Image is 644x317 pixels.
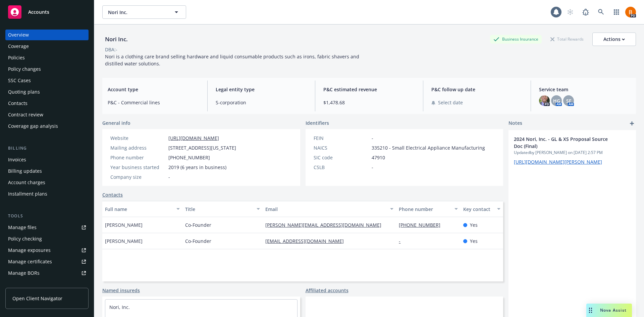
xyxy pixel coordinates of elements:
span: Co-Founder [185,221,211,228]
span: Accounts [28,9,49,15]
span: Nova Assist [600,307,627,313]
div: SIC code [314,154,369,161]
span: P&C - Commercial lines [108,99,199,106]
a: [URL][DOMAIN_NAME][PERSON_NAME] [514,159,602,165]
span: Nori is a clothing care brand selling hardware and liquid consumable products such as irons, fabr... [105,53,359,67]
div: Coverage [8,41,29,52]
div: Quoting plans [8,87,40,97]
button: Email [263,201,396,217]
a: Account charges [5,177,89,188]
div: Business Insurance [490,35,542,43]
span: Open Client Navigator [12,295,62,302]
div: Invoices [8,154,26,165]
button: Nori Inc. [102,5,186,19]
a: [PHONE_NUMBER] [399,222,446,228]
div: Billing updates [8,166,42,176]
div: Manage certificates [8,256,52,267]
a: SSC Cases [5,75,89,86]
span: Legal entity type [216,86,307,93]
div: Phone number [110,154,166,161]
div: Total Rewards [547,35,587,43]
a: Billing updates [5,166,89,176]
div: Contacts [8,98,28,109]
div: FEIN [314,135,369,142]
a: Quoting plans [5,87,89,97]
span: Service team [539,86,631,93]
span: Account type [108,86,199,93]
a: Contract review [5,109,89,120]
a: [URL][DOMAIN_NAME] [168,135,219,141]
span: - [372,164,373,171]
span: Updated by [PERSON_NAME] on [DATE] 2:57 PM [514,150,631,156]
a: Manage BORs [5,268,89,278]
button: Key contact [461,201,503,217]
span: $1,478.68 [323,99,415,106]
span: [PERSON_NAME] [105,221,143,228]
span: General info [102,119,130,126]
a: Contacts [102,191,123,198]
div: Company size [110,173,166,180]
div: Title [185,206,253,213]
span: S-corporation [216,99,307,106]
button: Actions [592,33,636,46]
span: HG [553,97,560,104]
div: Actions [603,33,625,46]
span: [PHONE_NUMBER] [168,154,210,161]
span: 47910 [372,154,385,161]
img: photo [539,95,550,106]
a: Report a Bug [579,5,592,19]
a: Nori, Inc. [109,304,130,310]
span: Notes [508,119,522,127]
div: Manage BORs [8,268,40,278]
a: Policies [5,52,89,63]
div: Coverage gap analysis [8,121,58,131]
div: Manage files [8,222,37,233]
span: Nori Inc. [108,9,166,16]
div: Overview [8,30,29,40]
span: Manage exposures [5,245,89,256]
a: add [628,119,636,127]
div: Policies [8,52,25,63]
div: Drag to move [586,304,595,317]
a: - [399,238,406,244]
div: Mailing address [110,144,166,151]
a: [PERSON_NAME][EMAIL_ADDRESS][DOMAIN_NAME] [265,222,387,228]
div: Nori Inc. [102,35,130,44]
span: Identifiers [306,119,329,126]
a: Policy changes [5,64,89,74]
div: Full name [105,206,172,213]
a: Installment plans [5,189,89,199]
a: Switch app [610,5,623,19]
span: SF [566,97,571,104]
div: Contract review [8,109,43,120]
a: Search [594,5,608,19]
button: Nova Assist [586,304,632,317]
span: P&C estimated revenue [323,86,415,93]
a: Manage files [5,222,89,233]
img: photo [625,7,636,17]
div: SSC Cases [8,75,31,86]
span: Yes [470,221,478,228]
div: DBA: - [105,46,117,53]
div: Summary of insurance [8,279,59,290]
span: - [372,135,373,142]
a: Overview [5,30,89,40]
div: Website [110,135,166,142]
div: Year business started [110,164,166,171]
span: P&C follow up date [431,86,523,93]
button: Full name [102,201,182,217]
a: Contacts [5,98,89,109]
a: Coverage [5,41,89,52]
div: NAICS [314,144,369,151]
div: 2024 Nori, Inc. - GL & XS Proposal Source Doc (Final)Updatedby [PERSON_NAME] on [DATE] 2:57 PM[UR... [508,130,636,171]
span: Select date [438,99,463,106]
div: Billing [5,145,89,152]
a: Coverage gap analysis [5,121,89,131]
div: Account charges [8,177,45,188]
a: Named insureds [102,287,140,294]
div: Key contact [463,206,493,213]
a: Policy checking [5,233,89,244]
div: Phone number [399,206,450,213]
div: Email [265,206,386,213]
span: Co-Founder [185,237,211,245]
